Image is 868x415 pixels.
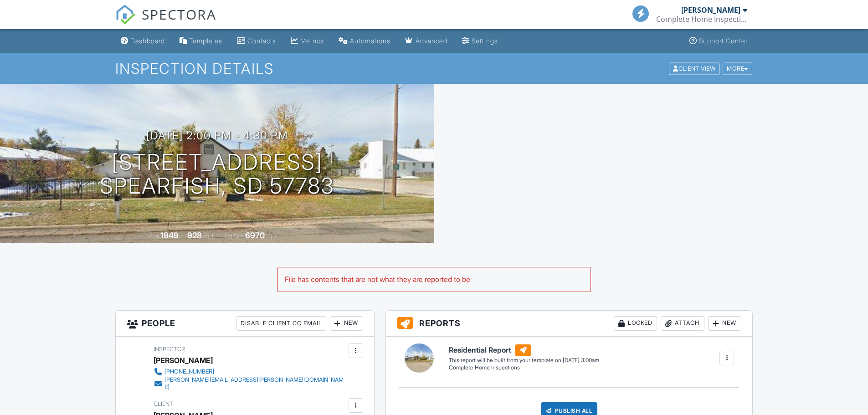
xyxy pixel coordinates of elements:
div: Templates [189,37,222,45]
div: Complete Home Inspections [449,364,599,372]
div: More [723,62,752,75]
div: [PERSON_NAME][EMAIL_ADDRESS][PERSON_NAME][DOMAIN_NAME] [164,376,346,391]
span: Lot Size [225,233,244,240]
h3: [DATE] 2:00 pm - 4:30 pm [146,129,288,142]
div: 1949 [160,231,179,240]
div: [PERSON_NAME] [681,5,740,15]
img: The Best Home Inspection Software - Spectora [115,5,135,25]
h3: People [116,311,374,337]
div: 928 [187,231,202,240]
a: [PERSON_NAME][EMAIL_ADDRESS][PERSON_NAME][DOMAIN_NAME] [154,376,346,391]
div: Locked [614,316,657,331]
a: Settings [458,33,502,50]
div: Support Center [699,37,748,45]
span: SPECTORA [142,5,216,24]
div: New [330,316,363,331]
span: Client [154,400,173,407]
div: Contacts [247,37,276,45]
div: Settings [472,37,498,45]
div: Client View [669,62,719,75]
h1: Inspection Details [115,61,753,77]
a: Advanced [401,33,451,50]
div: Automations [350,37,390,45]
span: Inspector [154,346,185,353]
a: Templates [176,33,226,50]
div: File has contents that are not what they are reported to be [278,267,591,291]
a: Client View [668,65,722,72]
a: [PHONE_NUMBER] [154,367,346,376]
span: sq. ft. [203,233,216,240]
div: [PERSON_NAME] [154,354,213,367]
div: Attach [661,316,704,331]
div: This report will be built from your template on [DATE] 3:00am [449,357,599,364]
a: Automations (Basic) [335,33,394,50]
h6: Residential Report [449,344,599,356]
span: Built [149,233,159,240]
div: 6970 [245,231,265,240]
div: Metrics [300,37,324,45]
h3: Reports [386,311,753,337]
span: sq.ft. [266,233,277,240]
div: New [708,316,741,331]
div: Dashboard [130,37,165,45]
a: Dashboard [117,33,169,50]
a: Support Center [686,33,751,50]
div: Complete Home Inspections LLC [656,15,747,24]
a: SPECTORA [115,12,216,31]
div: Disable Client CC Email [236,316,326,331]
div: Advanced [416,37,447,45]
h1: [STREET_ADDRESS] Spearfish, SD 57783 [100,150,334,199]
a: Metrics [287,33,328,50]
a: Contacts [233,33,280,50]
div: [PHONE_NUMBER] [164,368,214,375]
